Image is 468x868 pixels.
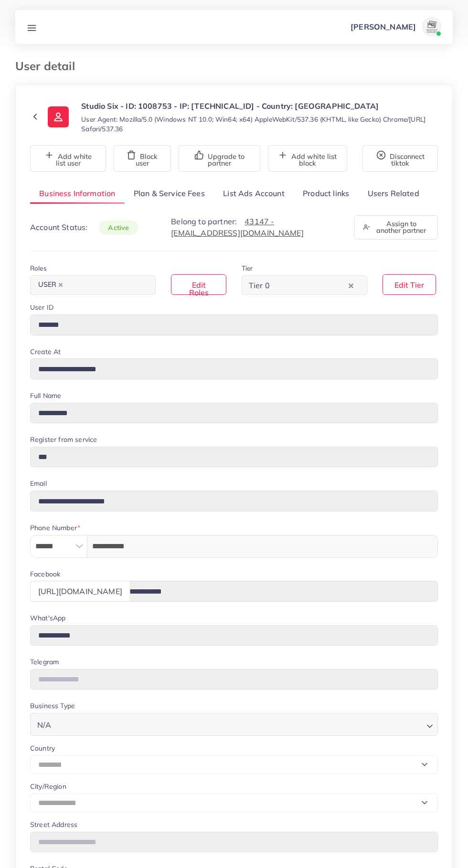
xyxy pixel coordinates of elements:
input: Search for option [54,716,423,732]
div: Search for option [242,275,367,295]
label: Tier [242,263,253,273]
span: active [99,220,138,235]
a: List Ads Account [214,183,294,204]
label: Create At [30,347,61,356]
a: Plan & Service Fees [125,183,214,204]
span: USER [34,279,67,292]
a: Users Related [358,183,428,204]
button: Upgrade to partner [179,145,260,172]
p: Studio Six - ID: 1008753 - IP: [TECHNICAL_ID] - Country: [GEOGRAPHIC_DATA] [81,100,438,112]
button: Add white list user [30,145,106,172]
a: Business Information [30,183,125,204]
button: Add white list block [268,145,347,172]
label: Phone Number [30,523,80,533]
input: Search for option [68,278,143,293]
button: Deselect USER [58,282,63,287]
label: Full Name [30,391,61,400]
div: Search for option [30,275,156,295]
label: Roles [30,263,47,273]
input: Search for option [273,278,346,293]
p: [PERSON_NAME] [351,21,416,32]
button: Disconnect tiktok [362,145,438,172]
button: Block user [114,145,171,172]
div: [URL][DOMAIN_NAME] [30,581,130,601]
div: Search for option [30,713,438,735]
label: City/Region [30,782,66,791]
span: Tier 0 [247,279,272,293]
h3: User detail [15,59,83,73]
label: What'sApp [30,613,65,623]
p: Belong to partner: [171,216,343,239]
button: Edit Roles [171,274,226,295]
label: Business Type [30,701,75,711]
label: Street Address [30,820,77,829]
button: Assign to another partner [354,215,438,240]
label: User ID [30,303,53,312]
a: [PERSON_NAME]avatar [345,17,445,36]
img: ic-user-info.36bf1079.svg [48,106,69,127]
label: Register from service [30,435,97,444]
button: Clear Selected [349,280,353,291]
p: Account Status: [30,221,138,233]
button: Edit Tier [383,274,436,295]
label: Country [30,743,55,753]
small: User Agent: Mozilla/5.0 (Windows NT 10.0; Win64; x64) AppleWebKit/537.36 (KHTML, like Gecko) Chro... [81,115,438,134]
img: avatar [422,17,441,36]
label: Facebook [30,569,60,579]
label: Email [30,479,47,488]
span: N/A [35,718,53,732]
a: Product links [294,183,358,204]
label: Telegram [30,657,59,667]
